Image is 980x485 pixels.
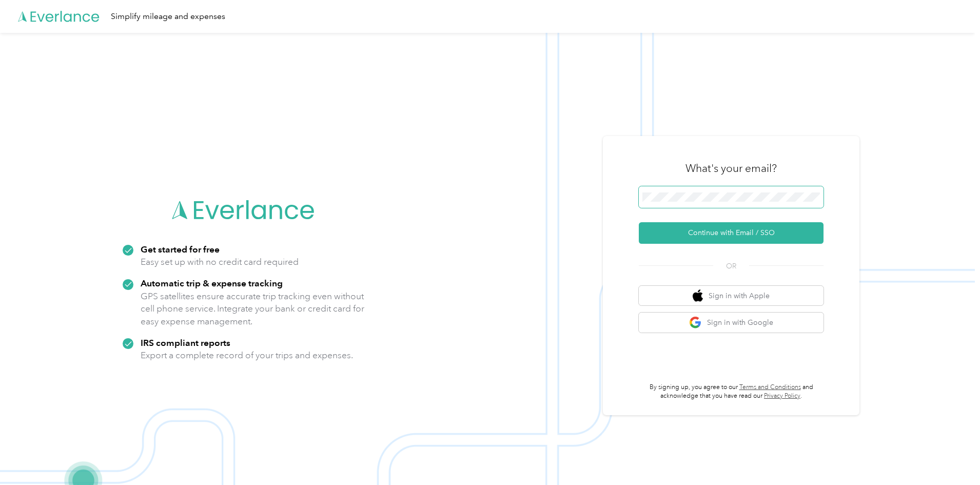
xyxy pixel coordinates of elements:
[141,290,365,328] p: GPS satellites ensure accurate trip tracking even without cell phone service. Integrate your bank...
[141,278,283,288] strong: Automatic trip & expense tracking
[639,222,824,244] button: Continue with Email / SSO
[713,261,749,271] span: OR
[111,10,225,23] div: Simplify mileage and expenses
[739,383,801,391] a: Terms and Conditions
[693,289,703,302] img: apple logo
[141,256,299,268] p: Easy set up with no credit card required
[141,337,230,348] strong: IRS compliant reports
[639,286,824,306] button: apple logoSign in with Apple
[141,244,220,255] strong: Get started for free
[685,161,777,176] h3: What's your email?
[689,316,702,329] img: google logo
[141,349,353,362] p: Export a complete record of your trips and expenses.
[639,313,824,333] button: google logoSign in with Google
[764,392,800,400] a: Privacy Policy
[639,383,824,401] p: By signing up, you agree to our and acknowledge that you have read our .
